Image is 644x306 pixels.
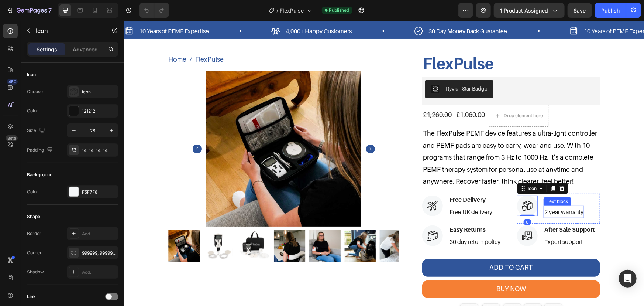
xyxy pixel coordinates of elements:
span: Save [574,7,586,14]
img: FlexPulse box [44,210,75,241]
button: BUY NOW [298,260,476,278]
p: The FlexPulse PEMF device features a ultra-light controller and PEMF pads are easy to carry, wear... [299,107,475,167]
p: 7 [48,6,52,15]
div: ADD TO CART [365,241,409,253]
img: FlexPulse Gen2 [114,210,146,241]
button: ADD TO CART [298,238,476,256]
div: Open Intercom Messenger [619,270,637,288]
span: / [277,7,279,14]
div: Publish [601,7,620,14]
p: Advanced [73,45,98,53]
p: Free Delivery [325,174,368,184]
div: Icon [27,71,36,78]
div: Drop element here [379,92,419,98]
div: Size [27,126,47,136]
div: Ryviu - Star Badge [321,64,363,72]
div: 14, 14, 14, 14 [82,147,117,154]
div: £1,060.00 [331,88,361,101]
button: Save [568,3,592,18]
p: After Sale Support [420,204,471,214]
img: FlexPulse applied to arm while loading washing machine [220,210,251,241]
img: FlexPulse box [82,50,237,206]
img: FlexPulse applied to arm on sofa [185,210,216,241]
div: Link [27,293,36,300]
img: FlexPulse applied to back [149,210,181,241]
div: Corner [27,249,42,256]
p: 30 day return policy [325,216,376,227]
div: Shape [27,213,40,220]
div: Shadow [27,269,44,275]
button: Carousel Next Arrow [242,124,251,133]
div: 121212 [82,108,117,115]
button: Ryviu - Star Badge [301,59,369,77]
div: Color [27,108,38,114]
nav: breadcrumb [44,33,275,45]
p: Warranty [420,174,459,184]
div: 0 [399,198,407,204]
div: Add... [82,269,117,276]
span: FlexPulse [71,33,99,45]
button: Publish [595,3,626,18]
span: Published [329,7,349,14]
div: Beta [6,135,18,141]
span: Home [44,33,62,45]
p: Settings [37,45,57,53]
p: 10 Years of PEMF Expertise [459,5,529,16]
p: Easy Returns [325,204,376,214]
div: Choose [27,88,43,95]
span: FlexPulse [280,7,304,14]
img: FlexPulse Gen2 [79,210,110,241]
div: Undo/Redo [139,3,169,18]
div: Border [27,230,41,237]
div: 450 [7,79,18,85]
div: 999999, 999999, 999999, 999999 [82,250,117,256]
div: F5F7F8 [82,189,117,195]
span: 1 product assigned [500,7,548,14]
div: £1,260.00 [298,88,328,101]
div: Text block [421,177,445,184]
img: Payment icons [333,281,440,304]
p: 2 year warranty [420,186,459,197]
img: CJed0K2x44sDEAE=.png [307,64,316,73]
img: FlexPulse under pillow [255,210,286,241]
p: Expert support [420,216,471,227]
button: 1 product assigned [494,3,565,18]
p: Free UK delivery [325,186,368,197]
div: Padding [27,145,54,155]
iframe: Design area [124,21,644,306]
button: Carousel Back Arrow [68,124,77,133]
div: Background [27,171,52,178]
div: Add... [82,231,117,237]
button: 7 [3,3,55,18]
h1: FlexPulse [298,33,476,53]
div: BUY NOW [372,262,402,274]
div: Color [27,188,38,195]
div: Icon [82,89,117,95]
p: Icon [36,26,99,35]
